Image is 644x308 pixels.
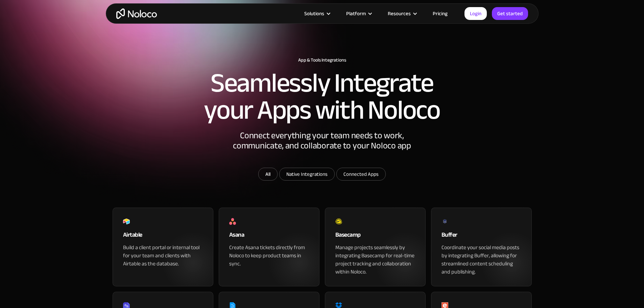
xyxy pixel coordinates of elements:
div: Buffer [442,230,521,243]
div: Basecamp [335,230,415,243]
div: Resources [379,9,424,18]
div: Platform [338,9,379,18]
div: Coordinate your social media posts by integrating Buffer, allowing for streamlined content schedu... [442,243,521,276]
a: AsanaCreate Asana tickets directly from Noloco to keep product teams in sync. [219,208,319,286]
div: Solutions [304,9,324,18]
a: Pricing [424,9,456,18]
div: Create Asana tickets directly from Noloco to keep product teams in sync. [229,243,309,268]
div: Asana [229,230,309,243]
div: Resources [388,9,411,18]
div: Platform [346,9,366,18]
a: home [116,8,157,19]
div: Connect everything your team needs to work, communicate, and collaborate to your Noloco app [221,131,424,168]
a: Get started [492,7,528,20]
a: BufferCoordinate your social media posts by integrating Buffer, allowing for streamlined content ... [431,208,532,286]
div: Manage projects seamlessly by integrating Basecamp for real-time project tracking and collaborati... [335,243,415,276]
a: BasecampManage projects seamlessly by integrating Basecamp for real-time project tracking and col... [325,208,426,286]
a: Login [464,7,487,20]
h2: Seamlessly Integrate your Apps with Noloco [204,70,440,124]
h1: App & Tools Integrations [113,57,532,63]
div: Build a client portal or internal tool for your team and clients with Airtable as the database. [123,243,203,268]
a: All [258,168,278,181]
div: Airtable [123,230,203,243]
form: Email Form [187,168,457,182]
div: Solutions [296,9,338,18]
a: AirtableBuild a client portal or internal tool for your team and clients with Airtable as the dat... [113,208,213,286]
